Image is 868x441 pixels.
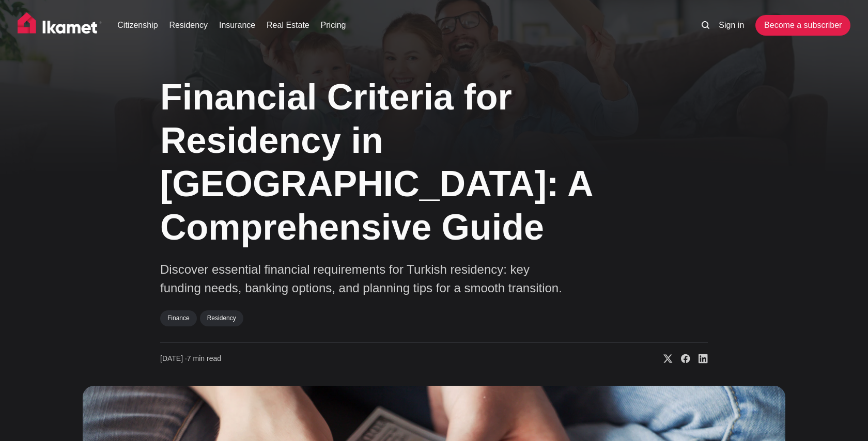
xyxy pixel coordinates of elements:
a: Become a subscriber [755,15,850,36]
a: Residency [200,310,243,326]
a: Share on Linkedin [690,354,708,364]
p: Discover essential financial requirements for Turkish residency: key funding needs, banking optio... [160,260,574,297]
span: [DATE] ∙ [160,354,187,363]
a: Residency [169,19,208,31]
img: Ikamet home [18,12,102,38]
h1: Financial Criteria for Residency in [GEOGRAPHIC_DATA]: A Comprehensive Guide [160,75,605,249]
a: Real Estate [267,19,309,31]
a: Insurance [219,19,255,31]
a: Finance [160,310,197,326]
a: Share on X [655,354,673,364]
a: Share on Facebook [673,354,690,364]
a: Citizenship [117,19,158,31]
a: Pricing [321,19,346,31]
time: 7 min read [160,354,221,364]
a: Sign in [719,19,744,31]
